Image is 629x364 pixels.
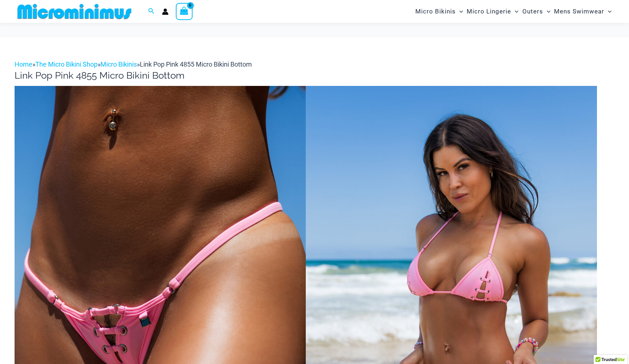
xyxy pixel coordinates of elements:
span: Menu Toggle [456,2,463,21]
a: Mens SwimwearMenu ToggleMenu Toggle [552,2,613,21]
img: MM SHOP LOGO FLAT [15,3,134,20]
nav: Site Navigation [412,1,614,22]
span: Micro Lingerie [467,2,511,21]
a: Account icon link [162,8,169,15]
span: Link Pop Pink 4855 Micro Bikini Bottom [140,60,252,68]
a: Micro BikinisMenu ToggleMenu Toggle [414,2,465,21]
span: » » » [15,60,252,68]
h1: Link Pop Pink 4855 Micro Bikini Bottom [15,70,614,81]
span: Outers [522,2,543,21]
span: Menu Toggle [543,2,550,21]
a: View Shopping Cart, empty [176,3,193,20]
a: Home [15,60,32,68]
span: Menu Toggle [511,2,518,21]
span: Micro Bikinis [415,2,456,21]
span: Mens Swimwear [554,2,604,21]
span: Menu Toggle [604,2,612,21]
a: Micro LingerieMenu ToggleMenu Toggle [465,2,520,21]
a: Micro Bikinis [100,60,137,68]
a: OutersMenu ToggleMenu Toggle [521,2,552,21]
a: Search icon link [148,7,155,16]
a: The Micro Bikini Shop [35,60,98,68]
